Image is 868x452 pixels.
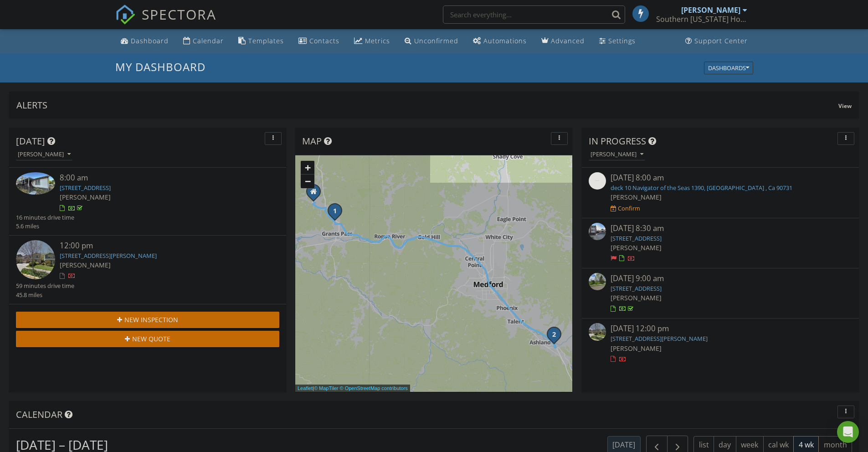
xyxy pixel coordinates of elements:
span: [PERSON_NAME] [611,293,662,302]
a: Settings [596,33,639,50]
div: Metrics [365,36,390,45]
div: 75 Brooks Ln, Ashland, OR 97520 [554,334,560,339]
a: © MapTiler [314,385,339,391]
span: In Progress [589,135,646,147]
span: View [838,102,852,110]
div: 45.8 miles [16,291,74,299]
img: streetview [589,323,606,340]
a: Support Center [682,33,751,50]
a: Templates [235,33,288,50]
span: My Dashboard [115,59,205,74]
div: Settings [608,36,636,45]
span: [PERSON_NAME] [60,193,111,201]
a: 12:00 pm [STREET_ADDRESS][PERSON_NAME] [PERSON_NAME] 59 minutes drive time 45.8 miles [16,240,279,299]
span: New Quote [132,334,170,344]
input: Search everything... [443,5,625,24]
i: 1 [333,208,337,215]
div: Templates [248,36,284,45]
div: Calendar [193,36,224,45]
div: Advanced [551,36,585,45]
a: [DATE] 9:00 am [STREET_ADDRESS] [PERSON_NAME] [589,273,852,313]
button: [PERSON_NAME] [589,149,645,161]
a: [STREET_ADDRESS][PERSON_NAME] [611,334,708,343]
div: 1900 Carton Way, Grants Pass OR 97523 [313,191,319,197]
a: © OpenStreetMap contributors [340,385,408,391]
a: Metrics [350,33,394,50]
a: Dashboard [117,33,172,50]
a: [DATE] 8:00 am deck 10 Navigator of the Seas 1390, [GEOGRAPHIC_DATA] , Ca 90731 [PERSON_NAME] Con... [589,172,852,213]
div: 59 minutes drive time [16,282,74,290]
div: 8:00 am [60,172,257,184]
div: Contacts [309,36,339,45]
span: [PERSON_NAME] [611,193,662,201]
span: Map [302,135,322,147]
a: [STREET_ADDRESS] [611,234,662,242]
a: Unconfirmed [401,33,462,50]
button: New Inspection [16,312,279,328]
div: Southern Oregon Home Inspections [656,15,747,24]
a: [STREET_ADDRESS] [60,184,111,192]
div: 2325 NW Highland Ave 41, Grants Pass, OR 97526 [335,211,340,216]
div: Dashboard [131,36,169,45]
img: The Best Home Inspection Software - Spectora [115,5,135,25]
div: Automations [483,36,527,45]
div: [PERSON_NAME] [681,5,740,15]
button: [PERSON_NAME] [16,149,72,161]
a: Zoom in [301,161,314,175]
div: 16 minutes drive time [16,213,74,222]
div: | [295,385,410,392]
a: [STREET_ADDRESS][PERSON_NAME] [60,252,157,260]
div: Unconfirmed [414,36,458,45]
a: Leaflet [298,385,313,391]
img: streetview [589,223,606,240]
img: 9346956%2Fcover_photos%2F0jqXJHEd7ujtMHyGMWyJ%2Fsmall.jpg [16,172,55,194]
img: streetview [16,240,55,279]
span: [PERSON_NAME] [60,261,111,269]
a: 8:00 am [STREET_ADDRESS] [PERSON_NAME] 16 minutes drive time 5.6 miles [16,172,279,231]
div: [PERSON_NAME] [591,151,643,158]
span: [PERSON_NAME] [611,243,662,252]
div: 12:00 pm [60,240,257,252]
img: streetview [589,172,606,190]
a: Confirm [611,204,640,213]
div: [DATE] 12:00 pm [611,323,830,334]
button: New Quote [16,331,279,347]
a: [DATE] 12:00 pm [STREET_ADDRESS][PERSON_NAME] [PERSON_NAME] [589,323,852,364]
a: Zoom out [301,175,314,188]
span: SPECTORA [142,5,216,24]
a: Automations (Basic) [469,33,530,50]
div: [DATE] 8:30 am [611,223,830,234]
a: deck 10 Navigator of the Seas 1390, [GEOGRAPHIC_DATA] , Ca 90731 [611,184,792,192]
a: Advanced [538,33,588,50]
div: [PERSON_NAME] [18,151,71,158]
a: SPECTORA [115,12,216,31]
div: Dashboards [708,65,749,71]
div: [DATE] 9:00 am [611,273,830,284]
div: Confirm [618,205,640,212]
div: 5.6 miles [16,222,74,231]
div: [DATE] 8:00 am [611,172,830,184]
img: streetview [589,273,606,290]
span: [PERSON_NAME] [611,344,662,353]
a: [DATE] 8:30 am [STREET_ADDRESS] [PERSON_NAME] [589,223,852,263]
span: Calendar [16,408,62,421]
div: Open Intercom Messenger [837,421,859,443]
div: Alerts [16,99,838,111]
a: Contacts [295,33,343,50]
button: Dashboards [704,62,753,74]
a: Calendar [180,33,227,50]
div: Support Center [694,36,748,45]
span: New Inspection [124,315,178,324]
a: [STREET_ADDRESS] [611,284,662,293]
i: 2 [552,332,556,338]
span: [DATE] [16,135,45,147]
